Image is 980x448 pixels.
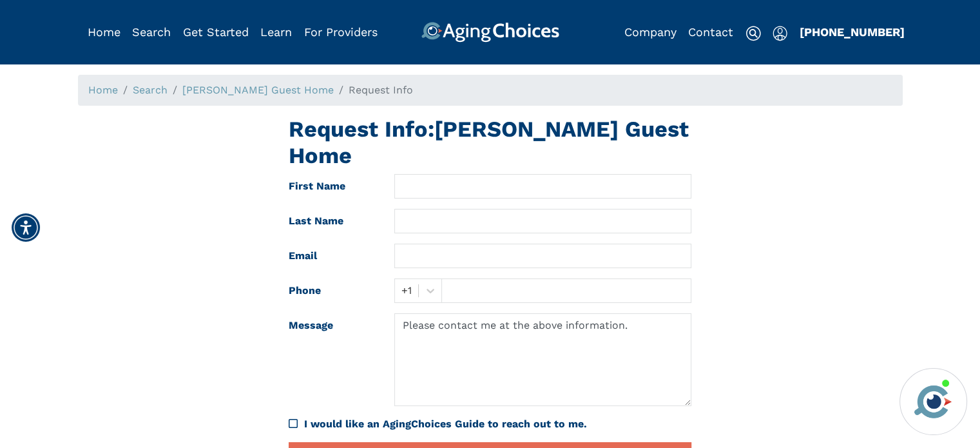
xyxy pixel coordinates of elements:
[279,174,385,199] label: First Name
[88,84,118,96] a: Home
[745,26,761,41] img: search-icon.svg
[421,22,559,43] img: AgingChoices
[773,22,787,43] div: Popover trigger
[394,313,691,406] textarea: Please contact me at the above information.
[133,84,168,96] a: Search
[725,185,967,360] iframe: iframe
[289,416,691,432] div: I would like an AgingChoices Guide to reach out to me.
[688,25,733,39] a: Contact
[279,209,385,233] label: Last Name
[183,25,249,39] a: Get Started
[279,244,385,268] label: Email
[132,22,171,43] div: Popover trigger
[304,25,378,39] a: For Providers
[279,278,385,303] label: Phone
[78,75,903,106] nav: breadcrumb
[624,25,677,39] a: Company
[260,25,292,39] a: Learn
[304,416,691,432] div: I would like an AgingChoices Guide to reach out to me.
[289,116,691,169] h1: Request Info: [PERSON_NAME] Guest Home
[911,380,955,424] img: avatar
[88,25,120,39] a: Home
[132,25,171,39] a: Search
[279,313,385,406] label: Message
[12,213,40,242] div: Accessibility Menu
[800,25,905,39] a: [PHONE_NUMBER]
[349,84,413,96] span: Request Info
[773,26,787,41] img: user-icon.svg
[182,84,334,96] a: [PERSON_NAME] Guest Home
